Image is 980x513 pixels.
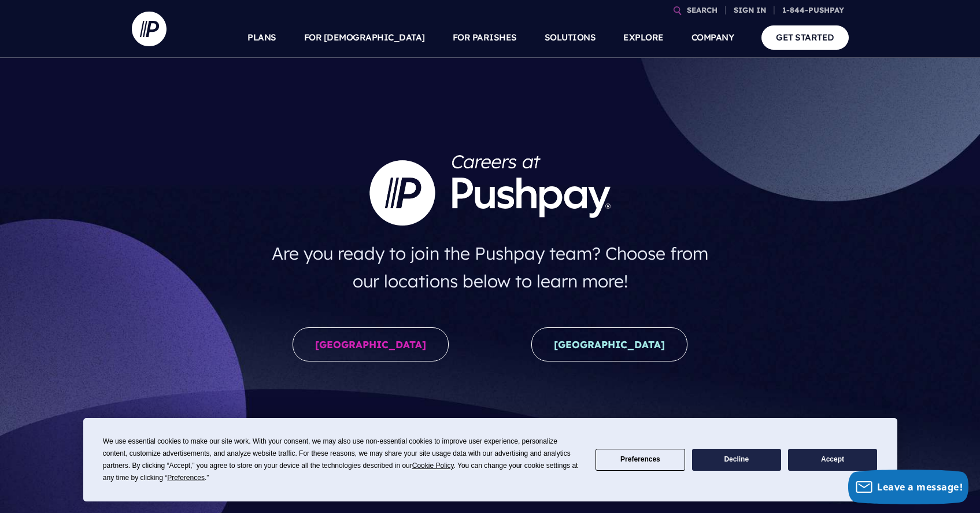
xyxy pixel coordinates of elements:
[596,449,685,471] button: Preferences
[103,436,582,484] div: We use essential cookies to make our site work. With your consent, we may also use non-essential ...
[623,17,664,58] a: EXPLORE
[83,418,897,501] div: Cookie Consent Prompt
[788,449,877,471] button: Accept
[453,17,517,58] a: FOR PARISHES
[761,25,849,49] a: GET STARTED
[412,462,454,470] span: Cookie Policy
[293,327,449,361] a: [GEOGRAPHIC_DATA]
[304,17,425,58] a: FOR [DEMOGRAPHIC_DATA]
[877,481,963,493] span: Leave a message!
[692,449,781,471] button: Decline
[531,327,687,361] a: [GEOGRAPHIC_DATA]
[260,235,720,300] h4: Are you ready to join the Pushpay team? Choose from our locations below to learn more!
[848,470,968,504] button: Leave a message!
[167,474,205,482] span: Preferences
[247,17,276,58] a: PLANS
[545,17,596,58] a: SOLUTIONS
[691,17,734,58] a: COMPANY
